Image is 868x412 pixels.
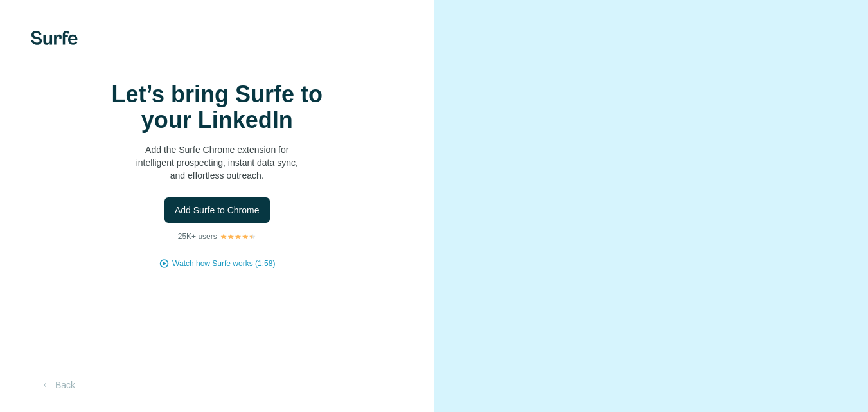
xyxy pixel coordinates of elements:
[164,197,270,223] button: Add Surfe to Chrome
[89,143,346,182] p: Add the Surfe Chrome extension for intelligent prospecting, instant data sync, and effortless out...
[178,231,217,242] p: 25K+ users
[31,373,84,397] button: Back
[172,258,275,269] button: Watch how Surfe works (1:58)
[175,204,260,217] span: Add Surfe to Chrome
[89,82,346,133] h1: Let’s bring Surfe to your LinkedIn
[220,233,256,240] img: Rating Stars
[31,31,78,45] img: Surfe's logo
